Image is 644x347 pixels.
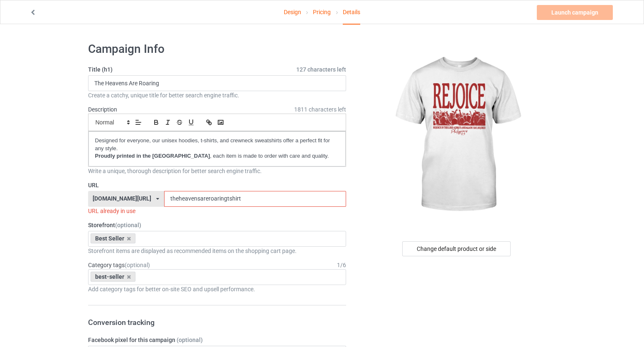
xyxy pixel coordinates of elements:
[88,91,347,99] div: Create a catchy, unique title for better search engine traffic.
[88,42,347,57] h1: Campaign Info
[95,152,339,160] p: , each item is made to order with care and quality.
[88,167,347,175] div: Write a unique, thorough description for better search engine traffic.
[313,0,331,24] a: Pricing
[88,221,347,229] label: Storefront
[343,0,360,25] div: Details
[115,222,141,228] span: (optional)
[88,65,347,74] label: Title (h1)
[95,137,339,152] p: Designed for everyone, our unisex hoodies, t-shirts, and crewneck sweatshirts offer a perfect fit...
[402,241,511,256] div: Change default product or side
[93,196,151,201] div: [DOMAIN_NAME][URL]
[91,233,136,243] div: Best Seller
[294,105,346,114] span: 1811 characters left
[284,0,301,24] a: Design
[88,336,347,344] label: Facebook pixel for this campaign
[88,261,150,269] label: Category tags
[337,261,346,269] div: 1 / 6
[95,153,210,159] strong: Proudly printed in the [GEOGRAPHIC_DATA]
[177,337,203,343] span: (optional)
[91,272,136,282] div: best-seller
[296,65,346,74] span: 127 characters left
[125,262,150,268] span: (optional)
[88,285,347,293] div: Add category tags for better on-site SEO and upsell performance.
[88,207,347,215] div: URL already in use
[88,317,347,327] h3: Conversion tracking
[88,181,347,189] label: URL
[88,106,117,113] label: Description
[88,247,347,255] div: Storefront items are displayed as recommended items on the shopping cart page.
